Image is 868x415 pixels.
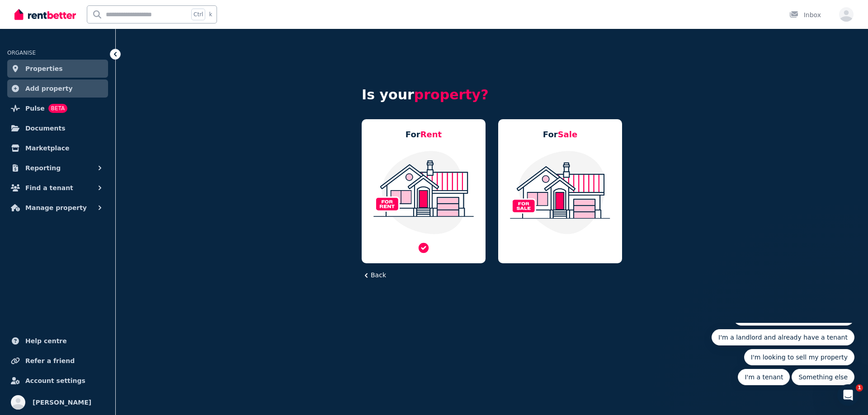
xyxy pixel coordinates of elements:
[191,9,205,20] span: Ctrl
[209,11,212,18] span: k
[7,50,36,56] span: ORGANISE
[33,397,91,408] span: [PERSON_NAME]
[25,83,73,94] span: Add property
[362,87,622,103] h4: Is your
[25,202,87,213] span: Manage property
[371,150,476,235] img: Residential Property For Rent
[25,375,85,386] span: Account settings
[558,130,578,139] span: Sale
[837,384,859,406] iframe: Intercom live chat
[25,143,69,154] span: Marketplace
[57,26,167,42] button: Quick reply: I'm looking to sell my property
[14,8,76,21] img: RentBetter
[25,336,67,346] span: Help centre
[25,355,75,366] span: Refer a friend
[7,79,108,98] a: Add property
[25,103,45,114] span: Pulse
[7,139,108,157] a: Marketplace
[25,63,63,74] span: Properties
[7,60,108,78] a: Properties
[789,10,821,19] div: Inbox
[7,372,108,390] a: Account settings
[507,150,613,235] img: Residential Property For Sale
[24,6,167,23] button: Quick reply: I'm a landlord and already have a tenant
[48,104,67,113] span: BETA
[7,159,108,177] button: Reporting
[7,332,108,350] a: Help centre
[362,270,386,280] button: Back
[7,352,108,370] a: Refer a friend
[7,119,108,137] a: Documents
[687,323,868,391] iframe: Intercom notifications message
[420,130,442,139] span: Rent
[7,99,108,117] a: PulseBETA
[856,384,863,392] span: 1
[7,199,108,217] button: Manage property
[543,128,577,141] h5: For
[7,179,108,197] button: Find a tenant
[104,46,167,62] button: Quick reply: Something else
[25,163,61,173] span: Reporting
[25,182,73,193] span: Find a tenant
[414,87,489,103] span: property?
[51,46,103,62] button: Quick reply: I'm a tenant
[406,128,442,141] h5: For
[25,123,66,134] span: Documents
